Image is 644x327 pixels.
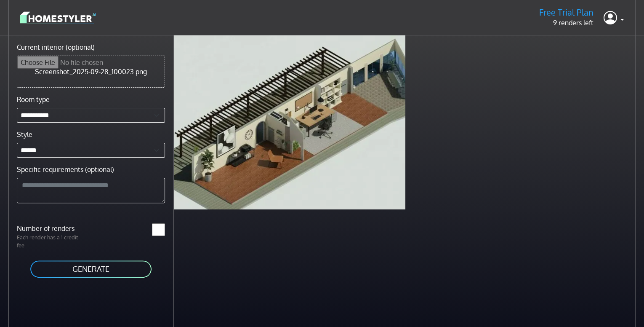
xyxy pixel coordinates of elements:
label: Room type [17,94,50,105]
label: Number of renders [12,223,91,233]
h5: Free Trial Plan [539,7,593,18]
label: Current interior (optional) [17,42,95,52]
button: GENERATE [29,260,152,279]
img: logo-3de290ba35641baa71223ecac5eacb59cb85b4c7fdf211dc9aaecaaee71ea2f8.svg [20,10,96,25]
label: Style [17,129,32,139]
p: 9 renders left [539,18,593,28]
label: Specific requirements (optional) [17,164,114,174]
p: Each render has a 1 credit fee [12,233,91,249]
